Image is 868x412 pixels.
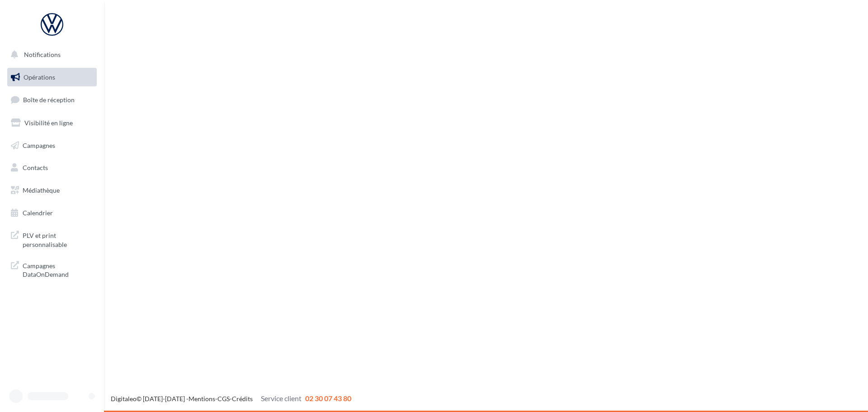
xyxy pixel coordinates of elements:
a: Médiathèque [5,181,99,200]
a: Campagnes DataOnDemand [5,256,99,283]
span: Campagnes [23,141,55,149]
a: CGS [217,395,230,403]
span: Visibilité en ligne [24,119,73,127]
span: PLV et print personnalisable [23,229,93,249]
span: Contacts [23,164,48,171]
span: 02 30 07 43 80 [305,394,351,403]
a: Crédits [232,395,253,403]
a: Visibilité en ligne [5,114,99,133]
span: Opérations [24,73,55,81]
span: Boîte de réception [23,96,75,104]
span: Campagnes DataOnDemand [23,260,93,279]
a: Calendrier [5,204,99,223]
a: Contacts [5,158,99,177]
a: Campagnes [5,136,99,155]
a: Mentions [189,395,215,403]
span: Calendrier [23,209,53,217]
a: Boîte de réception [5,90,99,109]
button: Notifications [5,45,95,64]
span: Médiathèque [23,186,60,194]
span: © [DATE]-[DATE] - - - [111,395,351,403]
a: Digitaleo [111,395,137,403]
span: Notifications [24,51,61,58]
span: Service client [261,394,302,403]
a: PLV et print personnalisable [5,226,99,252]
a: Opérations [5,68,99,87]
